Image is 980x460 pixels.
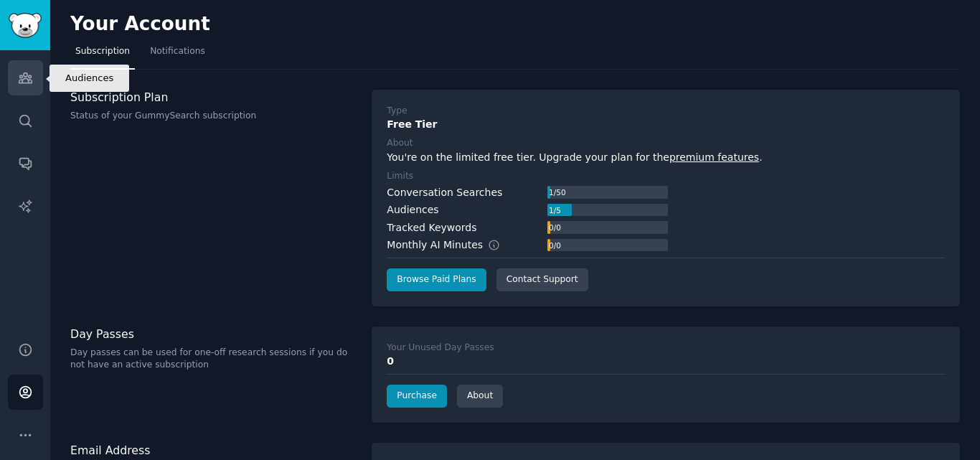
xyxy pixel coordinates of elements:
[387,385,447,408] a: Purchase
[150,45,205,58] span: Notifications
[70,347,357,372] p: Day passes can be used for one-off research sessions if you do not have an active subscription
[387,117,945,132] div: Free Tier
[70,13,210,36] h2: Your Account
[387,150,945,165] div: You're on the limited free tier. Upgrade your plan for the .
[70,40,135,70] a: Subscription
[457,385,503,408] a: About
[547,204,562,217] div: 1 / 5
[387,185,502,200] div: Conversation Searches
[547,221,562,234] div: 0 / 0
[75,45,130,58] span: Subscription
[145,40,210,70] a: Notifications
[387,354,945,369] div: 0
[387,342,494,355] div: Your Unused Day Passes
[70,443,357,458] h3: Email Address
[387,220,476,235] div: Tracked Keywords
[547,239,562,252] div: 0 / 0
[387,268,486,291] a: Browse Paid Plans
[547,186,567,199] div: 1 / 50
[9,13,42,38] img: GummySearch logo
[669,151,759,163] a: premium features
[387,202,438,217] div: Audiences
[70,110,357,123] p: Status of your GummySearch subscription
[387,238,515,253] div: Monthly AI Minutes
[70,327,357,342] h3: Day Passes
[387,105,407,118] div: Type
[496,268,588,291] a: Contact Support
[387,137,413,150] div: About
[387,170,413,183] div: Limits
[70,90,357,105] h3: Subscription Plan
